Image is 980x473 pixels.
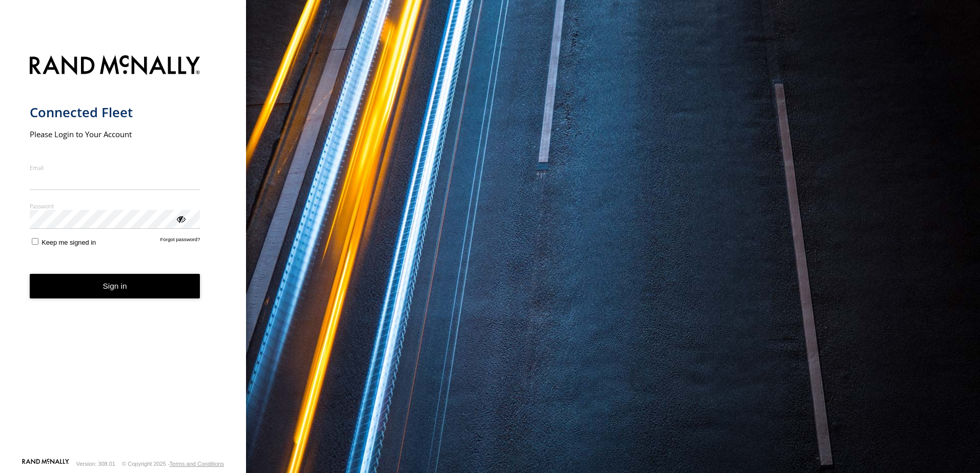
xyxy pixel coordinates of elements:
[30,104,200,121] h1: Connected Fleet
[160,236,200,246] a: Forgot password?
[42,239,96,246] span: Keep me signed in
[30,129,200,139] h2: Please Login to Your Account
[76,461,115,467] div: Version: 308.01
[175,213,186,224] div: ViewPassword
[30,202,200,210] label: Password
[22,459,69,469] a: Visit our Website
[30,274,200,299] button: Sign in
[30,53,200,79] img: Rand McNally
[30,49,217,458] form: main
[32,238,38,245] input: Keep me signed in
[30,164,200,171] label: Email
[170,461,224,467] a: Terms and Conditions
[122,461,224,467] div: © Copyright 2025 -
